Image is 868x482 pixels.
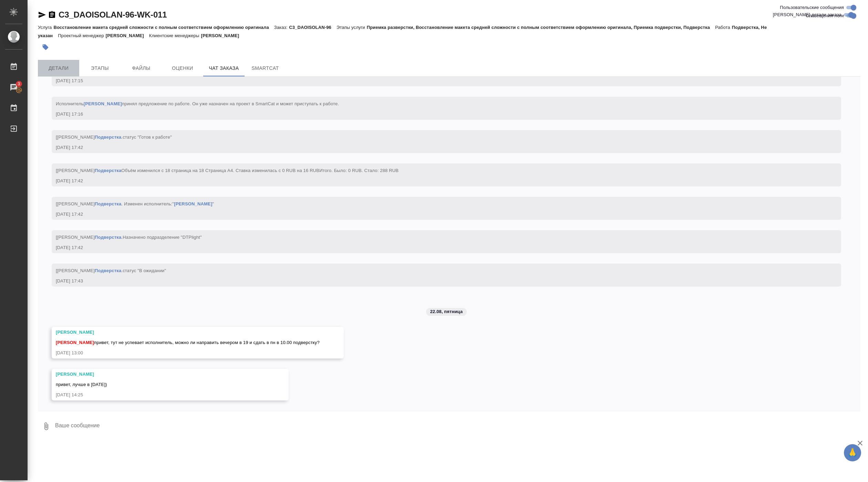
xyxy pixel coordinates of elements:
[48,11,56,19] button: Скопировать ссылку
[56,235,202,240] span: [[PERSON_NAME] .
[56,211,817,218] div: [DATE] 17:42
[95,135,121,140] a: Подверстка
[38,11,46,19] button: Скопировать ссылку для ЯМессенджера
[201,33,244,38] p: [PERSON_NAME]
[59,10,167,19] a: C3_DAOISOLAN-96-WK-011
[56,340,94,345] span: [PERSON_NAME]
[56,101,339,106] span: Исполнитель принял предложение по работе . Он уже назначен на проект в SmartCat и может приступат...
[56,244,817,251] div: [DATE] 17:42
[367,25,715,30] p: Приемка разверстки, Восстановление макета средней сложности с полным соответствием оформлению ори...
[95,201,121,206] a: Подверстка
[56,135,172,140] span: [[PERSON_NAME] .
[56,144,817,151] div: [DATE] 17:42
[123,235,202,240] span: Назначено подразделение "DTPlight"
[56,111,817,118] div: [DATE] 17:16
[56,329,320,336] div: [PERSON_NAME]
[58,33,105,38] p: Проектный менеджер
[249,64,282,73] span: SmartCat
[125,64,158,73] span: Файлы
[38,25,53,30] p: Услуга
[172,201,214,206] span: " "
[56,371,265,378] div: [PERSON_NAME]
[715,25,732,30] p: Работа
[123,268,166,273] span: статус "В ожидании"
[56,268,166,273] span: [[PERSON_NAME] .
[42,64,75,73] span: Детали
[83,64,116,73] span: Этапы
[847,446,858,460] span: 🙏
[95,168,121,173] a: Подверстка
[95,235,121,240] a: Подверстка
[56,77,817,84] div: [DATE] 17:15
[337,25,367,30] p: Этапы услуги
[56,278,817,285] div: [DATE] 17:43
[274,25,289,30] p: Заказ:
[123,135,172,140] span: статус "Готов к работе"
[2,79,26,96] a: 3
[174,201,212,206] a: [PERSON_NAME]
[56,340,320,345] span: привет, тут не успевает исполнитель, можно ли направить вечером в 19 и сдать в пн в 10.00 подверс...
[56,350,320,356] div: [DATE] 13:00
[84,101,122,106] a: [PERSON_NAME]
[806,12,844,19] span: Оповещения-логи
[13,81,24,87] span: 3
[166,64,199,73] span: Оценки
[773,11,841,18] span: [PERSON_NAME] детали заказа
[56,392,265,398] div: [DATE] 14:25
[56,201,214,206] span: [[PERSON_NAME] . Изменен исполнитель:
[56,178,817,184] div: [DATE] 17:42
[95,268,121,273] a: Подверстка
[106,33,149,38] p: [PERSON_NAME]
[289,25,337,30] p: C3_DAOISOLAN-96
[430,308,463,315] p: 22.08, пятница
[56,382,107,387] span: привет, лучше в [DATE])
[319,168,399,173] span: Итого. Было: 0 RUB. Стало: 288 RUB
[844,444,861,461] button: 🙏
[780,4,844,11] span: Пользовательские сообщения
[53,25,274,30] p: Восстановление макета средней сложности с полным соответствием оформлению оригинала
[207,64,240,73] span: Чат заказа
[149,33,201,38] p: Клиентские менеджеры
[38,40,53,55] button: Добавить тэг
[56,168,399,173] span: [[PERSON_NAME] Объём изменился c 18 страница на 18 Страница А4. Ставка изменилась c 0 RUB на 16 RUB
